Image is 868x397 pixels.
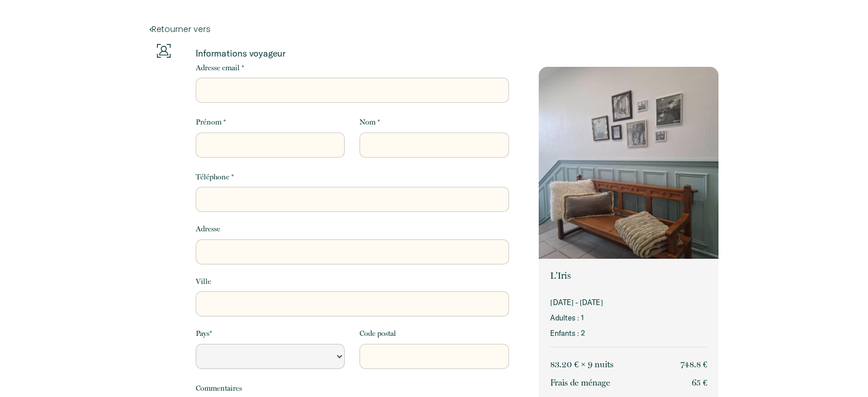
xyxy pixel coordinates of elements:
label: Adresse [196,223,220,235]
img: guests-info [157,44,171,58]
p: 65 € [692,376,708,390]
label: Prénom * [196,117,226,128]
p: Informations voyageur [196,47,509,59]
p: Adultes : 1 [550,312,707,323]
p: L'Iris [550,270,707,282]
span: s [610,359,613,370]
label: Ville [196,276,211,287]
p: 83.20 € × 9 nuit [550,358,613,371]
label: Nom * [360,117,380,128]
p: 748.8 € [680,358,708,371]
select: Default select example [196,344,345,369]
p: Frais de ménage [550,376,610,390]
label: Téléphone * [196,171,234,183]
label: Commentaires [196,383,242,394]
p: [DATE] - [DATE] [550,297,707,308]
label: Adresse email * [196,62,244,74]
a: Retourner vers [150,23,719,35]
p: Enfants : 2 [550,328,707,339]
label: Pays [196,328,212,339]
label: Code postal [360,328,396,339]
img: rental-image [539,67,718,262]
